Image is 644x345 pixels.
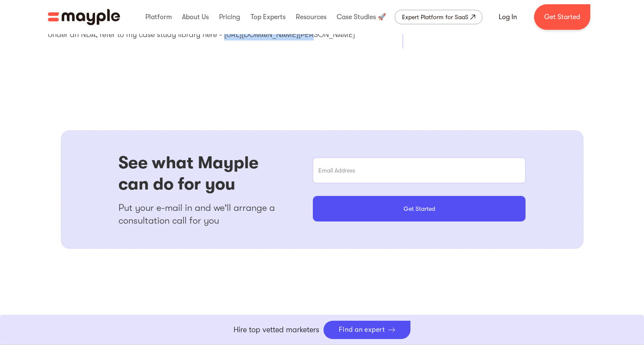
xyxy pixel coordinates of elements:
[313,158,526,183] input: Email Address
[48,9,120,25] img: Mayple logo
[313,196,526,221] input: Get Started
[339,326,385,334] div: Find an expert
[402,12,468,22] div: Expert Platform for SaaS
[248,3,288,31] div: Top Experts
[118,201,306,227] p: Put your e-mail in and we'll arrange a consultation call for you
[488,7,527,27] a: Log In
[180,3,211,31] div: About Us
[294,3,329,31] div: Resources
[491,246,644,345] iframe: Chat Widget
[313,158,526,221] form: Email Form
[48,29,377,40] p: Under an NDA, refer to my case study library here - [URL][DOMAIN_NAME][PERSON_NAME]
[395,10,482,24] a: Expert Platform for SaaS
[217,3,242,31] div: Pricing
[118,152,258,195] h2: See what Mayple can do for you
[234,324,319,336] p: Hire top vetted marketers
[143,3,174,31] div: Platform
[534,4,590,30] a: Get Started
[48,9,120,25] a: home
